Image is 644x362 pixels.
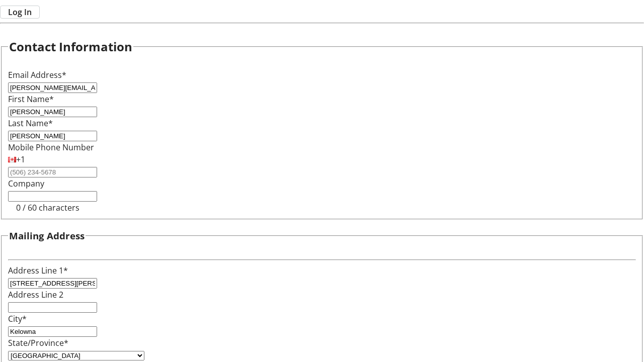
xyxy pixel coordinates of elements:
[9,229,85,243] h3: Mailing Address
[8,265,68,276] label: Address Line 1*
[8,6,32,18] span: Log In
[8,178,44,189] label: Company
[8,326,97,337] input: City
[8,289,63,300] label: Address Line 2
[9,38,132,56] h2: Contact Information
[8,142,94,153] label: Mobile Phone Number
[8,337,68,348] label: State/Province*
[8,278,97,289] input: Address
[8,69,66,80] label: Email Address*
[16,202,79,213] tr-character-limit: 0 / 60 characters
[8,118,53,129] label: Last Name*
[8,313,27,324] label: City*
[8,167,97,177] input: (506) 234-5678
[8,94,54,105] label: First Name*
